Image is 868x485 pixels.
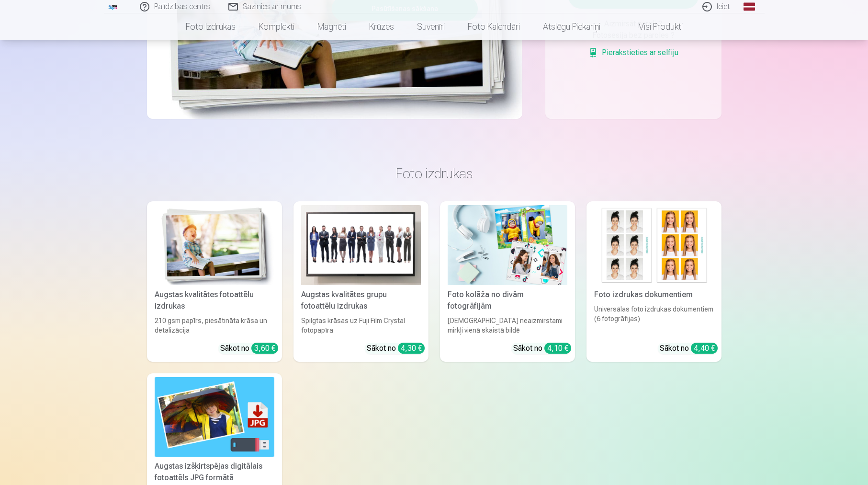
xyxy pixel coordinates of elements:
div: Universālas foto izdrukas dokumentiem (6 fotogrāfijas) [590,304,718,335]
a: Augstas kvalitātes grupu fotoattēlu izdrukasAugstas kvalitātes grupu fotoattēlu izdrukasSpilgtas ... [293,201,428,362]
div: 4,10 € [544,343,571,354]
a: Foto izdrukas [174,13,247,40]
div: Augstas izšķirtspējas digitālais fotoattēls JPG formātā [151,461,278,484]
a: Atslēgu piekariņi [531,13,612,40]
img: /fa1 [108,4,118,10]
a: Pierakstieties ar selfiju [588,47,678,58]
a: Suvenīri [406,13,456,40]
div: Foto izdrukas dokumentiem [590,289,718,300]
img: Foto kolāža no divām fotogrāfijām [448,205,567,285]
div: 4,30 € [398,343,425,354]
img: Foto izdrukas dokumentiem [594,205,714,285]
div: Spilgtas krāsas uz Fuji Film Crystal fotopapīra [297,316,425,335]
div: 210 gsm papīrs, piesātināta krāsa un detalizācija [151,316,278,335]
a: Foto izdrukas dokumentiemFoto izdrukas dokumentiemUniversālas foto izdrukas dokumentiem (6 fotogr... [586,201,721,362]
div: Sākot no [367,343,425,354]
a: Visi produkti [612,13,694,40]
img: Augstas izšķirtspējas digitālais fotoattēls JPG formātā [155,377,274,457]
div: Augstas kvalitātes grupu fotoattēlu izdrukas [297,289,425,312]
div: Augstas kvalitātes fotoattēlu izdrukas [151,289,278,312]
div: 4,40 € [691,343,718,354]
div: 3,60 € [251,343,278,354]
a: Krūzes [358,13,406,40]
div: [DEMOGRAPHIC_DATA] neaizmirstami mirkļi vienā skaistā bildē [444,316,571,335]
h3: Foto izdrukas [155,165,714,182]
div: Sākot no [513,343,571,354]
div: Sākot no [220,343,278,354]
div: Foto kolāža no divām fotogrāfijām [444,289,571,312]
a: Foto kolāža no divām fotogrāfijāmFoto kolāža no divām fotogrāfijām[DEMOGRAPHIC_DATA] neaizmirstam... [440,201,575,362]
a: Augstas kvalitātes fotoattēlu izdrukasAugstas kvalitātes fotoattēlu izdrukas210 gsm papīrs, piesā... [147,201,282,362]
a: Komplekti [247,13,306,40]
a: Foto kalendāri [456,13,531,40]
img: Augstas kvalitātes fotoattēlu izdrukas [155,205,274,285]
img: Augstas kvalitātes grupu fotoattēlu izdrukas [301,205,421,285]
a: Magnēti [306,13,358,40]
div: Sākot no [660,343,718,354]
